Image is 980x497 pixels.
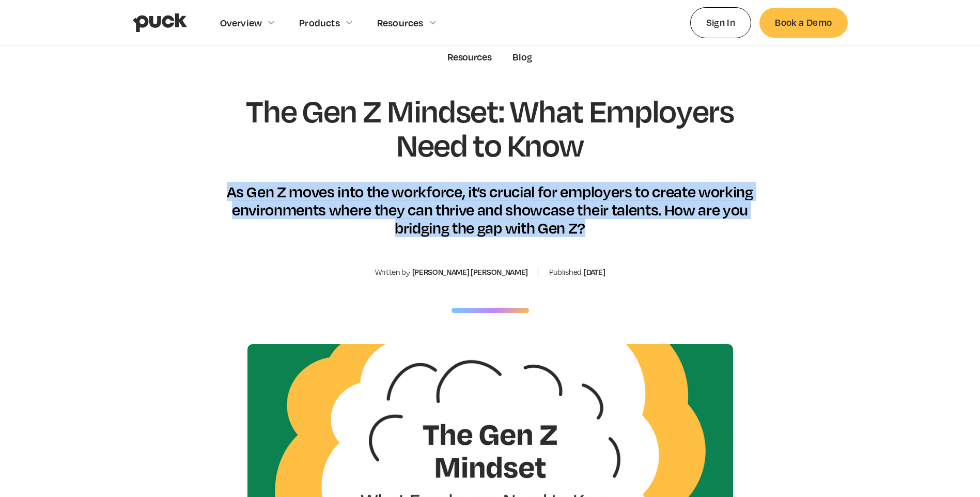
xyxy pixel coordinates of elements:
[512,51,532,63] a: Blog
[412,268,528,277] div: [PERSON_NAME] [PERSON_NAME]
[549,268,582,277] div: Published
[759,8,847,37] a: Book a Demo
[447,51,491,63] div: Resources
[220,17,262,28] div: Overview
[220,182,761,237] div: As Gen Z moves into the workforce, it’s crucial for employers to create working environments wher...
[584,268,605,277] div: [DATE]
[299,17,340,28] div: Products
[220,94,761,161] h1: The Gen Z Mindset: What Employers Need to Know
[375,268,410,277] div: Written by
[690,7,752,38] a: Sign In
[377,17,424,28] div: Resources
